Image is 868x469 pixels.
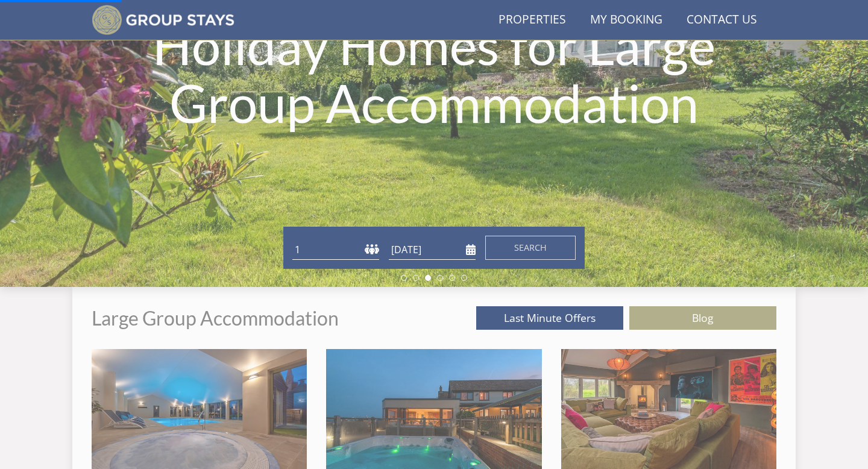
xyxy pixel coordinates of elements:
[389,240,476,260] input: Arrival Date
[476,306,623,330] a: Last Minute Offers
[629,306,776,330] a: Blog
[485,236,576,260] button: Search
[494,7,571,34] a: Properties
[92,307,339,329] h1: Large Group Accommodation
[92,5,234,35] img: Group Stays
[682,7,762,34] a: Contact Us
[514,242,547,253] span: Search
[585,7,667,34] a: My Booking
